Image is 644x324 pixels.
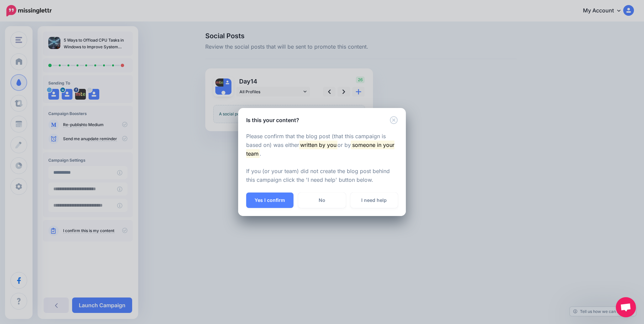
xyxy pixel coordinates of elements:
[390,116,398,124] button: Close
[299,141,337,149] mark: written by you
[246,132,398,184] p: Please confirm that the blog post (that this campaign is based on) was either or by . If you (or ...
[298,193,345,208] a: No
[246,193,293,208] button: Yes I confirm
[246,141,394,158] mark: someone in your team
[246,116,299,124] h5: Is this your content?
[351,193,398,208] a: I need help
